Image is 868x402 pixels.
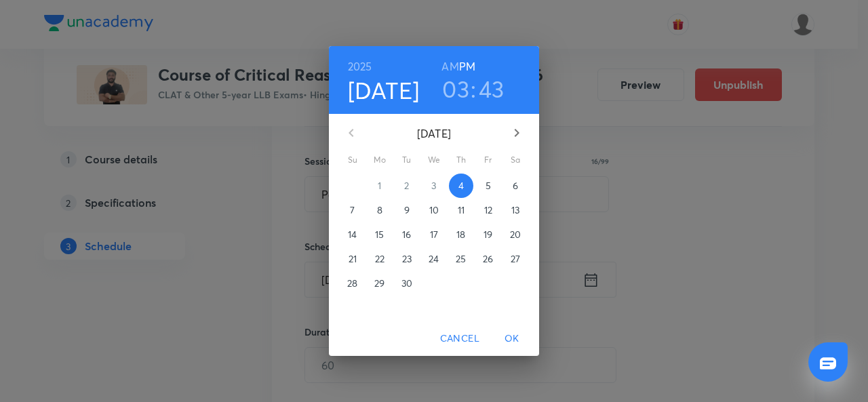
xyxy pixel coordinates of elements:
[340,222,365,247] button: 14
[449,247,473,271] button: 25
[476,153,500,167] span: Fr
[476,247,500,271] button: 26
[503,153,528,167] span: Sa
[476,174,500,198] button: 5
[459,57,475,76] button: PM
[442,75,469,103] button: 03
[456,228,465,241] p: 18
[375,252,384,266] p: 22
[449,222,473,247] button: 18
[449,198,473,222] button: 11
[440,330,479,347] span: Cancel
[395,222,419,247] button: 16
[422,222,446,247] button: 17
[404,203,410,217] p: 9
[429,252,439,266] p: 24
[479,75,505,103] button: 43
[368,198,392,222] button: 8
[511,252,520,266] p: 27
[375,228,384,241] p: 15
[340,271,365,296] button: 28
[435,326,485,351] button: Cancel
[402,252,412,266] p: 23
[347,277,357,290] p: 28
[510,228,521,241] p: 20
[458,179,464,193] p: 4
[503,198,528,222] button: 13
[368,153,392,167] span: Mo
[395,247,419,271] button: 23
[348,228,357,241] p: 14
[395,198,419,222] button: 9
[377,203,382,217] p: 8
[483,252,493,266] p: 26
[395,153,419,167] span: Tu
[503,174,528,198] button: 6
[441,57,458,76] button: AM
[350,203,355,217] p: 7
[471,75,476,103] h3: :
[430,228,438,241] p: 17
[490,326,534,351] button: OK
[395,271,419,296] button: 30
[368,222,392,247] button: 15
[368,247,392,271] button: 22
[449,174,473,198] button: 4
[402,228,411,241] p: 16
[511,203,519,217] p: 13
[422,198,446,222] button: 10
[458,203,465,217] p: 11
[422,153,446,167] span: We
[503,247,528,271] button: 27
[374,277,384,290] p: 29
[496,330,528,347] span: OK
[513,179,518,193] p: 6
[503,222,528,247] button: 20
[340,198,365,222] button: 7
[340,247,365,271] button: 21
[401,277,412,290] p: 30
[476,222,500,247] button: 19
[368,125,500,142] p: [DATE]
[456,252,466,266] p: 25
[476,198,500,222] button: 12
[429,203,439,217] p: 10
[484,228,492,241] p: 19
[486,179,491,193] p: 5
[349,252,357,266] p: 21
[368,271,392,296] button: 29
[348,76,420,104] button: [DATE]
[348,57,372,76] button: 2025
[340,153,365,167] span: Su
[449,153,473,167] span: Th
[422,247,446,271] button: 24
[484,203,492,217] p: 12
